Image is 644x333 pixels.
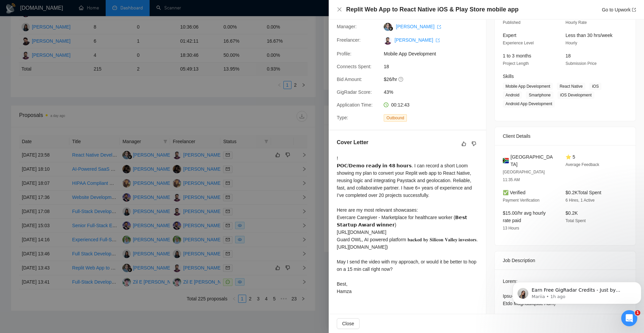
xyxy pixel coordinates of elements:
span: Published [503,20,521,25]
span: Bid Amount: [337,77,362,82]
span: 1 [635,310,640,316]
span: 00:12:43 [391,102,410,108]
img: gigradar-bm.png [388,26,393,31]
span: export [436,38,440,42]
span: Manager: [337,24,357,29]
span: Experience Level [503,41,534,45]
span: Expert [503,33,516,38]
img: 🇿🇦 [503,157,509,164]
span: Total Spent [566,218,586,223]
span: Outbound [384,114,407,122]
span: Average Feedback [566,162,599,167]
span: 13 Hours [503,226,519,231]
iframe: Intercom live chat [621,310,637,326]
span: Freelancer: [337,37,361,43]
a: Go to Upworkexport [602,7,636,12]
span: 6 Hires, 1 Active [566,198,595,203]
span: clock-circle [384,102,388,107]
span: iOS Development [557,91,594,99]
span: ✅ Verified [503,190,526,195]
img: c1gOIuaxbdEgvTUI4v_TLGoCZ0GgmL6BobwtTUyCxEurQu4XZ3fxwxUw_l6JZLPSxF [384,37,392,45]
span: Mobile App Development [384,50,484,57]
h5: Cover Letter [337,138,368,147]
a: [PERSON_NAME] export [396,24,441,29]
span: Profile: [337,51,352,56]
button: Close [337,7,342,12]
iframe: Intercom notifications message [510,268,644,315]
span: Project Length [503,61,529,66]
span: 1 to 3 months [503,53,531,58]
span: $0.2K Total Spent [566,190,601,195]
span: Close [342,320,354,327]
span: ⭐ 5 [566,154,575,160]
span: Skills [503,74,514,79]
span: close [337,7,342,12]
span: iOS [589,83,601,90]
span: [GEOGRAPHIC_DATA] 11:35 AM [503,170,545,182]
span: question-circle [398,77,404,82]
span: export [632,8,636,12]
span: Connects Spent: [337,64,372,69]
span: Earn Free GigRadar Credits - Just by Sharing Your Story! 💬 Want more credits for sending proposal... [22,19,123,159]
div: Job Description [503,251,628,269]
span: Android [503,91,522,99]
span: 18 [384,63,484,70]
span: export [437,25,441,29]
span: Application Time: [337,102,373,108]
span: Hourly [566,41,577,45]
span: $15.00/hr avg hourly rate paid [503,210,546,223]
h4: Replit Web App to React Native iOS & Play Store mobile app [346,5,519,14]
span: Payment Verification [503,198,539,203]
span: 43% [384,88,484,96]
span: GigRadar Score: [337,89,372,95]
span: Submission Price [566,61,597,66]
span: Mobile App Development [503,83,553,90]
span: Android App Development [503,100,555,108]
span: $0.2K [566,210,578,216]
span: 18 [566,53,571,58]
p: Message from Mariia, sent 1h ago [22,26,123,32]
span: Smartphone [526,91,553,99]
span: dislike [472,141,476,147]
div: ! 𝗣𝗢𝗖/𝗗𝗲𝗺𝗼 𝗿𝗲𝗮𝗱𝘆 𝗶𝗻 𝟰𝟴 𝗵𝗼𝘂𝗿𝘀. I can record a short Loom showing my plan to convert your Replit we... [337,155,478,295]
span: [GEOGRAPHIC_DATA] [511,153,555,168]
button: like [460,140,468,148]
span: Hourly Rate [566,20,587,25]
button: dislike [470,140,478,148]
button: Close [337,318,360,329]
span: Less than 30 hrs/week [566,33,612,38]
span: React Native [557,83,585,90]
span: $26/hr [384,76,484,83]
a: [PERSON_NAME] export [394,37,440,43]
span: Type: [337,115,348,120]
span: like [462,141,466,147]
div: Client Details [503,127,628,145]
